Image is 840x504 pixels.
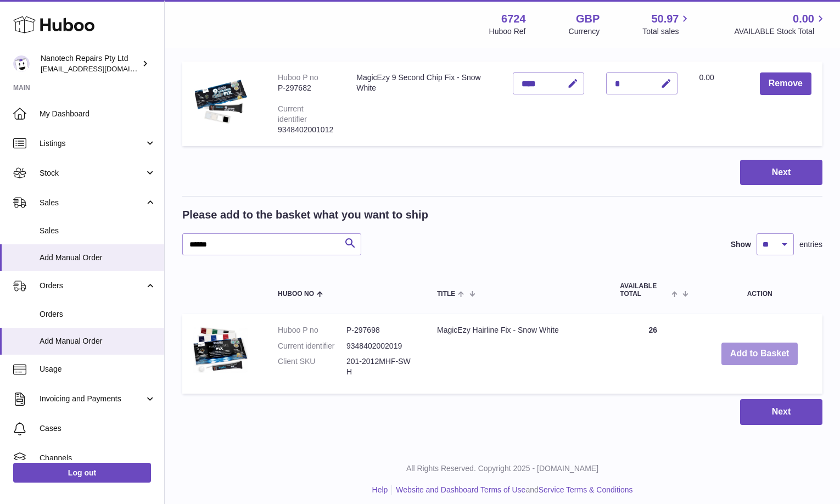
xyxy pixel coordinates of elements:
[40,109,156,119] span: My Dashboard
[40,281,144,291] span: Orders
[799,239,822,250] span: entries
[278,104,307,124] div: Current identifier
[501,12,526,26] strong: 6724
[278,290,314,298] span: Huboo no
[13,463,151,483] a: Log out
[278,325,346,335] dt: Huboo P no
[278,356,346,377] dt: Client SKU
[721,343,798,365] button: Add to Basket
[642,26,691,37] span: Total sales
[642,12,691,37] a: 50.97 Total sales
[609,314,697,394] td: 26
[40,394,144,404] span: Invoicing and Payments
[699,73,714,82] span: 0.00
[346,356,415,377] dd: 201-2012MHF-SWH
[278,83,334,93] div: P-297682
[731,239,751,250] label: Show
[278,73,318,82] div: Huboo P no
[278,341,346,351] dt: Current identifier
[193,72,248,126] img: MagicEzy 9 Second Chip Fix - Snow White
[40,168,144,178] span: Stock
[734,12,827,37] a: 0.00 AVAILABLE Stock Total
[539,485,633,494] a: Service Terms & Conditions
[40,309,156,320] span: Orders
[697,272,822,308] th: Action
[734,26,827,37] span: AVAILABLE Stock Total
[620,283,669,297] span: AVAILABLE Total
[760,72,811,95] button: Remove
[40,453,156,463] span: Channels
[372,485,388,494] a: Help
[40,226,156,236] span: Sales
[793,12,814,26] span: 0.00
[569,26,600,37] div: Currency
[40,138,144,149] span: Listings
[740,399,822,425] button: Next
[40,253,156,263] span: Add Manual Order
[193,325,248,373] img: MagicEzy Hairline Fix - Snow White
[396,485,525,494] a: Website and Dashboard Terms of Use
[40,423,156,434] span: Cases
[651,12,679,26] span: 50.97
[437,290,455,298] span: Title
[740,160,822,186] button: Next
[40,364,156,374] span: Usage
[173,463,831,474] p: All Rights Reserved. Copyright 2025 - [DOMAIN_NAME]
[346,341,415,351] dd: 9348402002019
[13,55,30,72] img: info@nanotechrepairs.com
[41,53,139,74] div: Nanotech Repairs Pty Ltd
[489,26,526,37] div: Huboo Ref
[426,314,609,394] td: MagicEzy Hairline Fix - Snow White
[40,198,144,208] span: Sales
[345,61,501,145] td: MagicEzy 9 Second Chip Fix - Snow White
[41,64,161,73] span: [EMAIL_ADDRESS][DOMAIN_NAME]
[392,485,632,495] li: and
[278,125,334,135] div: 9348402001012
[576,12,600,26] strong: GBP
[40,336,156,346] span: Add Manual Order
[182,208,428,222] h2: Please add to the basket what you want to ship
[346,325,415,335] dd: P-297698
